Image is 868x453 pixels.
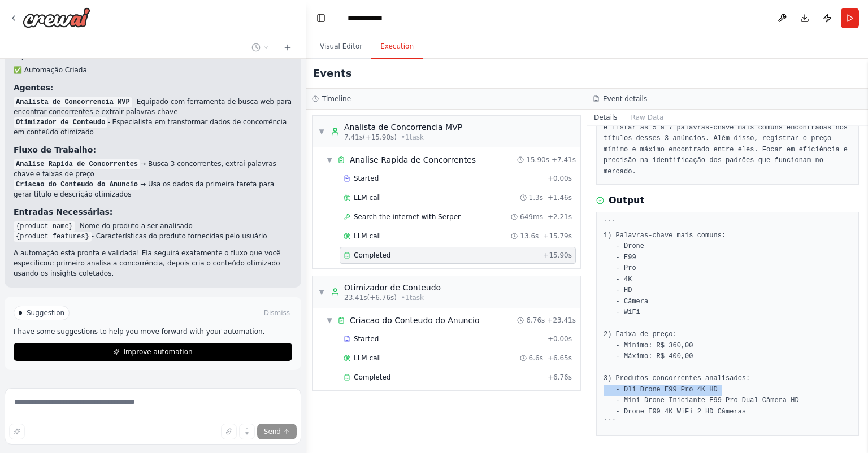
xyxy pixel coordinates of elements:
[354,251,390,260] span: Completed
[543,251,572,260] span: + 15.90s
[123,347,192,356] span: Improve automation
[14,179,292,199] li: → Usa os dados da primeira tarefa para gerar título e descrição otimizados
[529,193,543,202] span: 1.3s
[326,155,333,164] span: ▼
[624,110,671,125] button: Raw Data
[14,248,292,278] p: A automação está pronta e validada! Ela seguirá exatamente o fluxo que você especificou: primeiro...
[14,221,292,231] li: - Nome do produto a ser analisado
[609,194,644,207] h3: Output
[371,35,423,59] button: Execution
[14,327,292,336] p: I have some suggestions to help you move forward with your automation.
[604,89,852,177] pre: Receber o nome do produto ({product_name}) e usar a ferramenta de busca para encontrar 3 anúncios...
[354,212,461,221] span: Search the internet with Serper
[354,354,381,363] span: LLM call
[529,354,543,363] span: 6.6s
[354,174,379,183] span: Started
[587,110,624,125] button: Details
[526,155,549,164] span: 15.90s
[543,232,572,241] span: + 15.79s
[520,232,539,241] span: 13.6s
[548,334,572,343] span: + 0.00s
[14,232,92,242] code: {product_features}
[14,117,292,137] li: - Especialista em transformar dados de concorrência em conteúdo otimizado
[14,231,292,241] li: - Características do produto fornecidas pelo usuário
[279,41,297,54] button: Start a new chat
[14,343,292,361] button: Improve automation
[548,354,572,363] span: + 6.65s
[548,373,572,382] span: + 6.76s
[257,424,297,439] button: Send
[344,121,462,133] div: Analista de Concorrencia MVP
[604,219,852,429] pre: ``` 1) Palavras-chave mais comuns: - Drone - E99 - Pro - 4K - HD - Câmera - WiFi 2) Faixa de preç...
[23,7,90,28] img: Logo
[313,10,329,26] button: Hide left sidebar
[14,97,132,107] code: Analista de Concorrencia MVP
[318,127,325,136] span: ▼
[14,159,292,179] li: → Busca 3 concorrentes, extrai palavras-chave e faixas de preço
[14,145,96,154] strong: Fluxo de Trabalho:
[520,212,543,221] span: 649ms
[9,424,25,439] button: Improve this prompt
[548,212,572,221] span: + 2.21s
[14,159,140,169] code: Analise Rapida de Concorrentes
[247,41,274,54] button: Switch to previous chat
[552,155,576,164] span: + 7.41s
[14,207,112,216] strong: Entradas Necessárias:
[401,133,424,142] span: • 1 task
[344,293,397,302] span: 23.41s (+6.76s)
[239,424,255,439] button: Click to speak your automation idea
[14,221,75,232] code: {product_name}
[350,154,476,165] span: Analise Rapida de Concorrentes
[221,424,237,439] button: Upload files
[401,293,424,302] span: • 1 task
[344,133,397,142] span: 7.41s (+15.90s)
[14,65,292,75] h2: ✅ Automação Criada
[322,94,351,103] h3: Timeline
[262,307,292,319] button: Dismiss
[354,193,381,202] span: LLM call
[14,83,53,92] strong: Agentes:
[344,282,441,293] div: Otimizador de Conteudo
[264,427,281,436] span: Send
[318,288,325,297] span: ▼
[548,193,572,202] span: + 1.46s
[354,334,379,343] span: Started
[348,12,392,24] nav: breadcrumb
[548,174,572,183] span: + 0.00s
[350,315,480,326] span: Criacao do Conteudo do Anuncio
[354,232,381,241] span: LLM call
[354,373,390,382] span: Completed
[14,180,140,190] code: Criacao do Conteudo do Anuncio
[547,316,576,325] span: + 23.41s
[603,94,647,103] h3: Event details
[526,316,545,325] span: 6.76s
[14,97,292,117] li: - Equipado com ferramenta de busca web para encontrar concorrentes e extrair palavras-chave
[326,316,333,325] span: ▼
[14,117,107,128] code: Otimizador de Conteudo
[313,66,351,81] h2: Events
[27,308,64,317] span: Suggestion
[311,35,371,59] button: Visual Editor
